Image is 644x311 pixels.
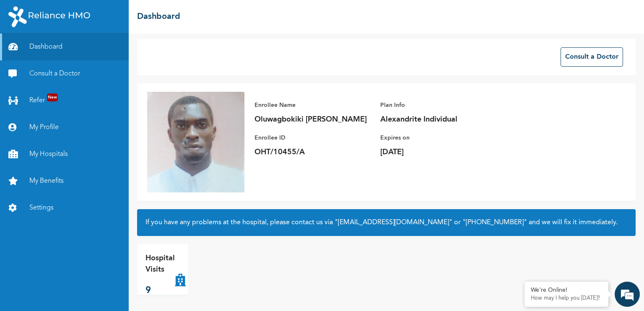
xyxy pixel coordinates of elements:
[380,114,498,124] p: Alexandrite Individual
[4,280,82,286] span: Conversation
[254,147,372,157] p: OHT/10455/A
[16,42,34,63] img: d_794563401_company_1708531726252_794563401
[137,10,180,23] h2: Dashboard
[145,218,627,228] h2: If you have any problems at the hospital, please contact us via or and we will fix it immediately.
[4,236,160,265] textarea: Type your message and hit 'Enter'
[531,295,602,302] p: How may I help you today?
[462,219,527,226] a: "[PHONE_NUMBER]"
[380,147,498,157] p: [DATE]
[254,114,372,124] p: Oluwagbokiki [PERSON_NAME]
[380,100,498,110] p: Plan Info
[531,287,602,294] div: We're Online!
[44,47,141,58] div: Chat with us now
[145,92,246,192] img: Enrollee
[335,219,452,226] a: "[EMAIL_ADDRESS][DOMAIN_NAME]"
[82,265,160,291] div: FAQs
[145,253,175,275] p: Hospital Visits
[254,133,372,143] p: Enrollee ID
[145,284,175,298] p: 9
[254,100,372,110] p: Enrollee Name
[47,93,58,101] span: New
[138,4,158,24] div: Minimize live chat window
[8,6,90,27] img: RelianceHMO's Logo
[561,47,623,67] button: Consult a Doctor
[49,109,116,194] span: We're online!
[380,133,498,143] p: Expires on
